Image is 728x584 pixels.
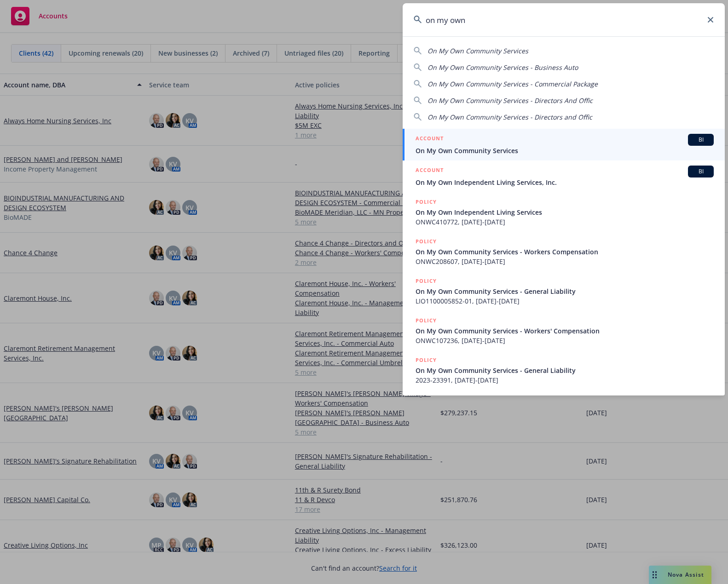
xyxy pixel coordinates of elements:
h5: POLICY [416,276,437,286]
h5: POLICY [416,197,437,206]
h5: POLICY [416,355,437,365]
a: POLICYOn My Own Community Services - General LiabilityLIO1100005852-01, [DATE]-[DATE] [403,271,725,311]
span: On My Own Community Services [416,146,714,155]
h5: POLICY [416,316,437,325]
span: On My Own Independent Living Services [416,207,714,217]
span: On My Own Community Services - General Liability [416,366,714,375]
span: On My Own Community Services - Directors And Offic [428,96,593,105]
span: On My Own Community Services - Business Auto [428,63,578,72]
span: ONWC208607, [DATE]-[DATE] [416,257,714,266]
input: Search... [403,3,725,36]
span: On My Own Community Services - Commercial Package [428,80,598,88]
span: LIO1100005852-01, [DATE]-[DATE] [416,296,714,306]
a: POLICYOn My Own Community Services - Workers' CompensationONWC107236, [DATE]-[DATE] [403,311,725,350]
a: ACCOUNTBIOn My Own Community Services [403,129,725,160]
span: On My Own Community Services - Directors and Offic [428,113,592,121]
span: ONWC410772, [DATE]-[DATE] [416,217,714,227]
h5: ACCOUNT [416,134,444,145]
a: POLICYOn My Own Independent Living ServicesONWC410772, [DATE]-[DATE] [403,192,725,232]
span: On My Own Community Services - Workers Compensation [416,247,714,257]
span: 2023-23391, [DATE]-[DATE] [416,375,714,385]
span: BI [692,167,710,176]
span: On My Own Community Services - Workers' Compensation [416,326,714,336]
span: BI [692,136,710,144]
a: ACCOUNTBIOn My Own Independent Living Services, Inc. [403,160,725,192]
h5: ACCOUNT [416,166,444,177]
h5: POLICY [416,237,437,246]
span: On My Own Community Services - General Liability [416,286,714,296]
span: On My Own Community Services [428,46,528,55]
a: POLICYOn My Own Community Services - Workers CompensationONWC208607, [DATE]-[DATE] [403,232,725,271]
a: POLICYOn My Own Community Services - General Liability2023-23391, [DATE]-[DATE] [403,350,725,390]
span: On My Own Independent Living Services, Inc. [416,177,714,187]
span: ONWC107236, [DATE]-[DATE] [416,336,714,345]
